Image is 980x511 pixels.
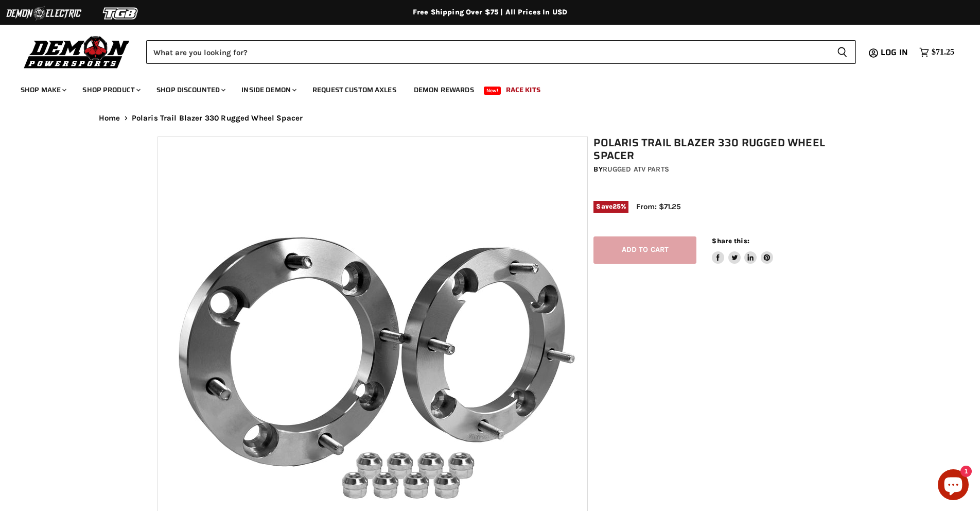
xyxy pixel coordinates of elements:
a: Log in [876,48,914,57]
a: Home [99,114,120,123]
nav: Breadcrumbs [78,114,902,123]
ul: Main menu [13,75,952,100]
a: Shop Product [75,79,147,100]
span: New! [484,87,501,95]
span: Share this: [712,237,749,245]
a: Shop Discounted [149,79,232,100]
div: by [593,164,828,175]
img: TGB Logo 2 [82,4,160,23]
span: Log in [881,46,908,59]
img: Demon Electric Logo 2 [5,4,82,23]
span: From: $71.25 [636,202,681,211]
aside: Share this: [712,236,773,264]
a: Shop Make [13,79,73,100]
span: Save % [593,201,628,212]
a: Race Kits [498,79,548,100]
span: $71.25 [932,47,954,57]
h1: Polaris Trail Blazer 330 Rugged Wheel Spacer [593,137,828,162]
div: Free Shipping Over $75 | All Prices In USD [78,8,902,17]
span: 25 [612,202,621,210]
span: Polaris Trail Blazer 330 Rugged Wheel Spacer [132,114,303,123]
a: Request Custom Axles [305,79,404,100]
a: Inside Demon [234,79,303,100]
inbox-online-store-chat: Shopify online store chat [935,469,972,503]
button: Search [829,40,856,64]
a: Demon Rewards [406,79,482,100]
a: Rugged ATV Parts [603,165,669,174]
form: Product [146,40,856,64]
a: $71.25 [914,45,959,60]
img: Demon Powersports [21,33,133,70]
input: Search [146,40,829,64]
